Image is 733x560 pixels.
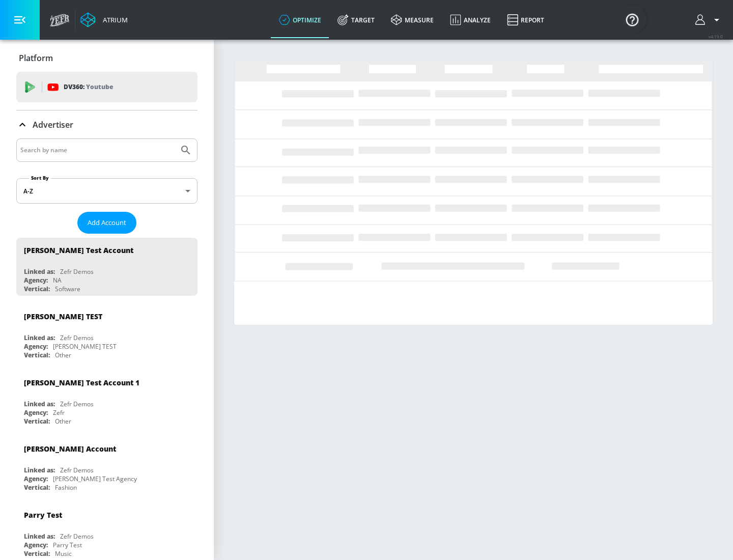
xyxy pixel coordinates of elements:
div: [PERSON_NAME] Test AccountLinked as:Zefr DemosAgency:NAVertical:Software [16,238,198,296]
div: Agency: [24,342,48,351]
div: Vertical: [24,549,50,558]
div: Parry Test [24,510,62,520]
div: [PERSON_NAME] TESTLinked as:Zefr DemosAgency:[PERSON_NAME] TESTVertical:Other [16,304,198,362]
div: Vertical: [24,483,50,492]
div: Platform [16,44,198,72]
a: measure [383,2,442,38]
p: Advertiser [33,119,73,130]
p: Platform [19,52,53,64]
div: Atrium [99,15,128,24]
div: Vertical: [24,351,50,359]
div: Fashion [55,483,77,492]
div: Linked as: [24,333,55,342]
div: Agency: [24,276,48,285]
div: [PERSON_NAME] Test Account 1Linked as:Zefr DemosAgency:ZefrVertical:Other [16,370,198,428]
div: Agency: [24,541,48,549]
div: Linked as: [24,532,55,541]
div: [PERSON_NAME] AccountLinked as:Zefr DemosAgency:[PERSON_NAME] Test AgencyVertical:Fashion [16,436,198,494]
span: v 4.19.0 [709,34,723,39]
div: A-Z [16,178,198,204]
div: Linked as: [24,267,55,276]
div: [PERSON_NAME] Test Account [24,245,133,255]
a: Report [499,2,552,38]
div: DV360: Youtube [16,72,198,102]
p: DV360: [64,81,113,93]
div: Parry Test [53,541,82,549]
div: Zefr Demos [60,267,94,276]
div: [PERSON_NAME] Test Agency [53,474,137,483]
p: Youtube [86,81,113,92]
span: Add Account [88,217,126,229]
div: Zefr Demos [60,532,94,541]
button: Add Account [77,212,136,234]
div: Zefr Demos [60,400,94,408]
div: Linked as: [24,466,55,474]
div: Agency: [24,408,48,417]
button: Open Resource Center [618,5,646,34]
div: Linked as: [24,400,55,408]
div: Advertiser [16,110,198,139]
a: Analyze [442,2,499,38]
div: Other [55,417,71,426]
div: [PERSON_NAME] Test Account 1 [24,378,139,387]
a: Atrium [80,12,128,27]
div: [PERSON_NAME] TEST [24,312,102,321]
div: [PERSON_NAME] TEST [53,342,117,351]
a: Target [329,2,383,38]
div: Other [55,351,71,359]
div: Music [55,549,72,558]
input: Search by name [20,144,175,157]
div: Software [55,285,80,293]
div: Zefr Demos [60,333,94,342]
div: Zefr [53,408,65,417]
label: Sort By [29,175,51,181]
div: Vertical: [24,417,50,426]
div: Zefr Demos [60,466,94,474]
div: Agency: [24,474,48,483]
a: optimize [271,2,329,38]
div: Vertical: [24,285,50,293]
div: NA [53,276,62,285]
div: [PERSON_NAME] Account [24,444,116,454]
